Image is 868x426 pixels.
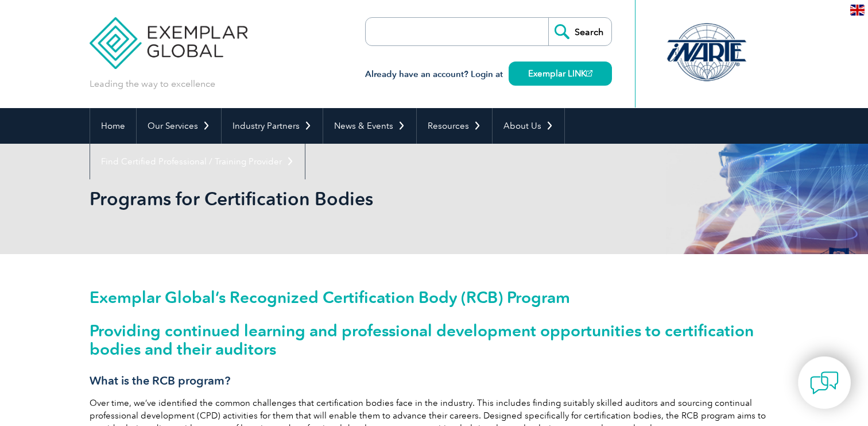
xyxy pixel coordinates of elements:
a: Industry Partners [222,108,323,144]
a: Exemplar LINK [509,62,612,86]
p: Leading the way to excellence [90,78,215,90]
h2: Programs for Certification Bodies [90,190,572,208]
input: Search [548,18,611,45]
a: Our Services [137,108,221,144]
a: Resources [417,108,492,144]
img: en [850,5,865,16]
a: News & Events [323,108,416,144]
h3: Already have an account? Login at [365,67,612,82]
h3: What is the RCB program? [90,374,778,388]
h2: Providing continued learning and professional development opportunities to certification bodies a... [90,321,778,358]
a: About Us [493,108,564,144]
img: contact-chat.png [810,369,839,397]
h1: Exemplar Global’s Recognized Certification Body (RCB) Program [90,289,778,306]
a: Home [90,108,136,144]
a: Find Certified Professional / Training Provider [90,144,305,179]
img: open_square.png [586,70,592,76]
